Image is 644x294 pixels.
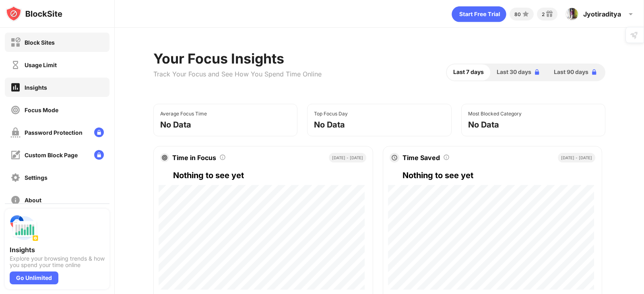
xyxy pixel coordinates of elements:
[10,127,21,138] img: password-protection-off.svg
[10,195,21,205] img: about-off.svg
[10,255,105,268] div: Explore your browsing trends & how you spend your time online
[25,62,57,68] div: Usage Limit
[25,152,78,158] div: Custom Block Page
[25,39,55,46] div: Block Sites
[566,8,578,21] img: ACg8ocIPNAJXvwxoutMnCGDOje8aq6jYuWYvstOxVlQELepPfc8honc=s96-c
[94,150,104,160] img: lock-menu.svg
[590,68,598,76] img: lock-blue.svg
[314,120,345,130] div: No Data
[10,60,21,70] img: time-usage-off.svg
[10,246,105,254] div: Insights
[160,120,191,130] div: No Data
[160,111,207,117] div: Average Focus Time
[314,111,348,117] div: Top Focus Day
[545,9,554,19] img: reward-small.svg
[558,153,595,162] div: [DATE] - [DATE]
[402,169,596,182] div: Nothing to see yet
[10,150,21,160] img: customize-block-page-off.svg
[10,105,21,115] img: focus-off.svg
[497,68,531,76] span: Last 30 days
[542,11,545,17] div: 2
[172,154,216,162] div: Time in Focus
[25,129,83,136] div: Password Protection
[25,174,47,181] div: Settings
[583,10,621,18] div: Jyotiraditya
[25,84,47,91] div: Insights
[514,11,521,17] div: 80
[453,68,484,76] span: Last 7 days
[25,197,41,204] div: About
[10,271,58,284] div: Go Unlimited
[10,37,21,47] img: block-off.svg
[153,50,322,67] div: Your Focus Insights
[554,68,588,76] span: Last 90 days
[402,154,440,162] div: Time Saved
[468,120,499,130] div: No Data
[391,154,398,161] img: clock.svg
[94,127,104,137] img: lock-menu.svg
[521,9,530,19] img: points-small.svg
[452,6,506,22] div: animation
[329,153,366,162] div: [DATE] - [DATE]
[468,111,522,117] div: Most Blocked Category
[10,214,39,243] img: push-insights.svg
[443,154,450,160] img: tooltip.svg
[173,169,366,182] div: Nothing to see yet
[25,107,58,113] div: Focus Mode
[153,70,322,78] div: Track Your Focus and See How You Spend Time Online
[10,173,21,183] img: settings-off.svg
[533,68,541,76] img: lock-blue.svg
[6,6,62,22] img: logo-blocksite.svg
[162,155,167,160] img: target.svg
[10,82,21,93] img: insights-on.svg
[219,154,226,160] img: tooltip.svg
